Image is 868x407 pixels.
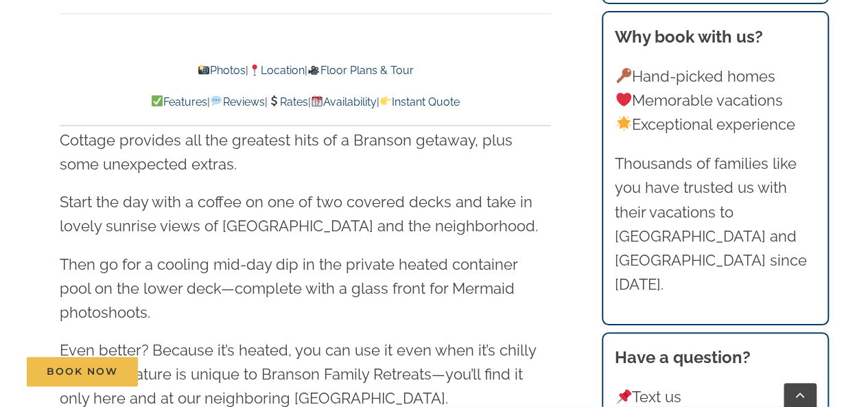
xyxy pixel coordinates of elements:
a: Photos [198,64,246,77]
a: Availability [311,95,377,108]
a: Rates [268,95,308,108]
span: Start the day with a coffee on one of two covered decks and take in lovely sunrise views of [GEOG... [60,193,538,235]
img: ❤️ [616,92,631,107]
p: Thousands of families like you have trusted us with their vacations to [GEOGRAPHIC_DATA] and [GEO... [615,152,815,296]
span: Book Now [47,366,118,377]
a: Reviews [210,95,264,108]
a: Location [248,64,305,77]
strong: Have a question? [615,347,751,367]
img: 📸 [198,65,209,75]
p: | | [60,62,551,80]
img: ✅ [152,95,163,106]
h3: Why book with us? [615,25,815,49]
a: Book Now [27,357,138,386]
span: Your own private mini-lodge for 12 people and 2 dogs, Claymore Cottage provides all the greatest ... [60,107,513,173]
a: Instant Quote [379,95,460,108]
img: 👉 [380,95,391,106]
img: 💲 [268,95,279,106]
img: 🔑 [616,68,631,83]
p: Hand-picked homes Memorable vacations Exceptional experience [615,65,815,137]
img: 📍 [249,65,260,75]
img: 💬 [211,95,222,106]
img: 📆 [312,95,322,106]
img: 📌 [616,389,631,404]
img: 🎥 [308,65,319,75]
span: Then go for a cooling mid-day dip in the private heated container pool on the lower deck—complete... [60,255,517,321]
a: Floor Plans & Tour [307,64,413,77]
a: Features [151,95,207,108]
span: Even better? Because it’s heated, you can use it even when it’s chilly out. This feature is uniqu... [60,341,536,407]
p: | | | | [60,93,551,111]
img: 🌟 [616,116,631,131]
